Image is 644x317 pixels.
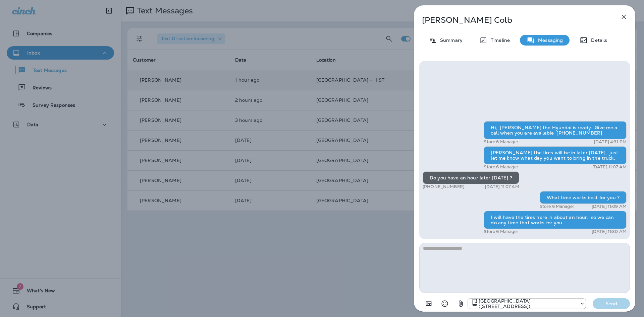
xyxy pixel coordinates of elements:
[437,37,463,43] p: Summary
[468,298,586,309] div: +1 (402) 339-2912
[588,37,607,43] p: Details
[484,229,518,234] p: Store 6 Manager
[535,37,563,43] p: Messaging
[423,184,465,189] p: [PHONE_NUMBER]
[487,37,510,43] p: Timeline
[484,139,518,145] p: Store 6 Manager
[484,146,627,164] div: [PERSON_NAME] the tires will be in later [DATE], just let me know what day you want to bring in t...
[479,298,576,309] p: [GEOGRAPHIC_DATA] ([STREET_ADDRESS])
[592,229,627,234] p: [DATE] 11:30 AM
[484,211,627,229] div: I will have the tires here in about an hour, so we can do any time that works for you.
[594,139,627,145] p: [DATE] 4:31 PM
[422,15,605,25] p: [PERSON_NAME] Colb
[540,204,574,209] p: Store 6 Manager
[438,297,451,310] button: Select an emoji
[485,184,519,189] p: [DATE] 11:07 AM
[484,121,627,139] div: Hi, [PERSON_NAME] the Hyundai is ready. Give me a call when you are available [PHONE_NUMBER]
[540,191,627,204] div: What time works best for you ?
[592,204,627,209] p: [DATE] 11:09 AM
[423,171,519,184] div: Do you have an hour later [DATE] ?
[484,164,518,170] p: Store 6 Manager
[422,297,435,310] button: Add in a premade template
[592,164,627,170] p: [DATE] 11:07 AM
